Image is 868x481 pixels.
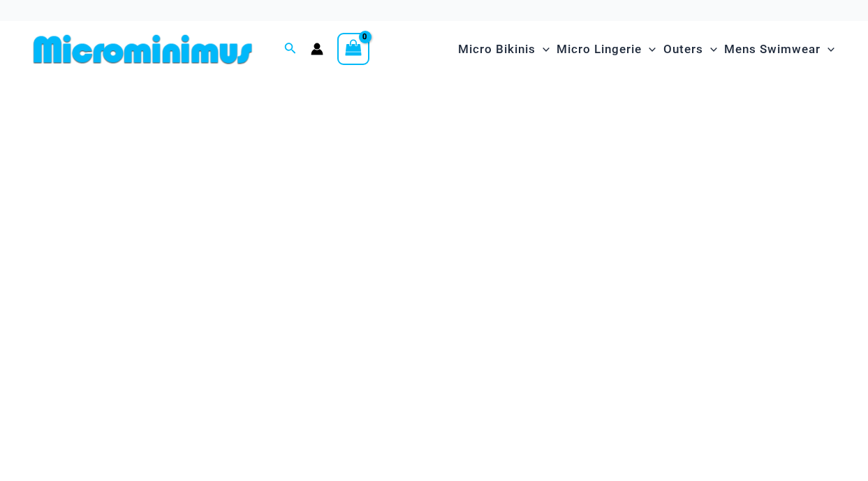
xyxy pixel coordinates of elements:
[536,31,550,67] span: Menu Toggle
[557,31,642,67] span: Micro Lingerie
[660,28,721,71] a: OutersMenu ToggleMenu Toggle
[703,31,717,67] span: Menu Toggle
[453,26,840,73] nav: Site Navigation
[458,31,536,67] span: Micro Bikinis
[28,34,258,65] img: MM SHOP LOGO FLAT
[311,43,323,55] a: Account icon link
[284,41,297,58] a: Search icon link
[821,31,834,67] span: Menu Toggle
[663,31,703,67] span: Outers
[724,31,821,67] span: Mens Swimwear
[721,28,838,71] a: Mens SwimwearMenu ToggleMenu Toggle
[455,28,553,71] a: Micro BikinisMenu ToggleMenu Toggle
[553,28,659,71] a: Micro LingerieMenu ToggleMenu Toggle
[642,31,656,67] span: Menu Toggle
[337,33,369,65] a: View Shopping Cart, empty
